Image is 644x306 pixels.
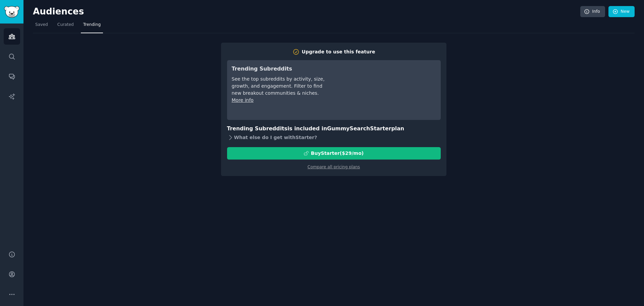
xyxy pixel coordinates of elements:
[302,48,375,55] div: Upgrade to use this feature
[227,133,441,142] div: What else do I get with Starter ?
[580,6,605,17] a: Info
[335,65,436,115] iframe: YouTube video player
[311,150,364,157] div: Buy Starter ($ 29 /mo )
[608,6,635,17] a: New
[83,22,101,28] span: Trending
[4,6,19,18] img: GummySearch logo
[232,97,254,103] a: More info
[57,22,74,28] span: Curated
[232,76,326,97] div: See the top subreddits by activity, size, growth, and engagement. Filter to find new breakout com...
[227,147,441,160] button: BuyStarter($29/mo)
[308,165,360,169] a: Compare all pricing plans
[55,19,76,33] a: Curated
[33,6,580,17] h2: Audiences
[33,19,50,33] a: Saved
[327,125,391,132] span: GummySearch Starter
[232,65,326,73] h3: Trending Subreddits
[35,22,48,28] span: Saved
[227,125,441,133] h3: Trending Subreddits is included in plan
[81,19,103,33] a: Trending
